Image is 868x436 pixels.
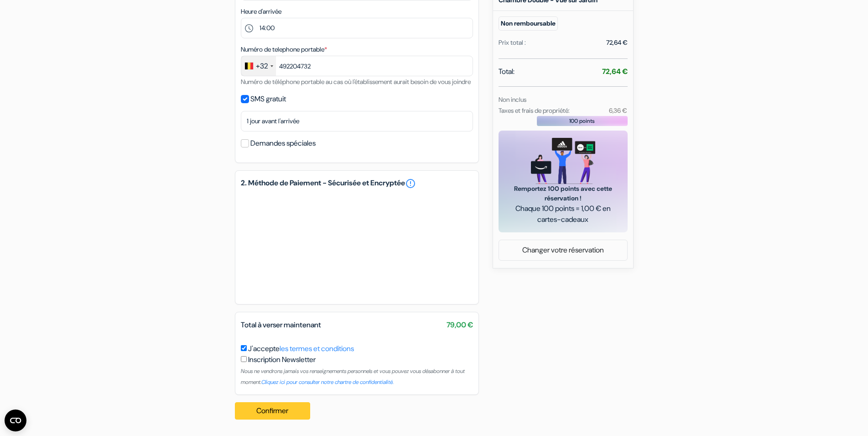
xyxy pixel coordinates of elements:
[241,56,276,76] div: Belgium (België): +32
[405,178,416,189] a: error_outline
[499,38,526,47] div: Prix total :
[241,7,281,16] label: Heure d'arrivée
[241,320,321,330] span: Total à verser maintenant
[248,343,354,354] label: J'accepte
[241,56,473,76] input: 470 12 34 56
[241,368,465,386] small: Nous ne vendrons jamais vos renseignements personnels et vous pouvez vous désabonner à tout moment.
[235,402,311,420] button: Confirmer
[606,38,628,47] div: 72,64 €
[5,410,26,431] button: Ouvrir le widget CMP
[241,178,473,189] h5: 2. Méthode de Paiement - Sécurisée et Encryptée
[499,242,627,259] a: Changer votre réservation
[602,67,628,76] strong: 72,64 €
[261,378,394,386] a: Cliquez ici pour consulter notre chartre de confidentialité.
[241,45,327,54] label: Numéro de telephone portable
[250,137,316,150] label: Demandes spéciales
[609,106,627,115] small: 6,36 €
[499,66,515,77] span: Total:
[499,95,526,104] small: Non inclus
[447,320,473,331] span: 79,00 €
[531,138,595,184] img: gift_card_hero_new.png
[509,184,617,203] span: Remportez 100 points avec cette réservation !
[569,117,595,125] span: 100 points
[280,344,354,353] a: les termes et conditions
[248,354,316,365] label: Inscription Newsletter
[241,78,471,86] small: Numéro de téléphone portable au cas où l'établissement aurait besoin de vous joindre
[499,16,558,31] small: Non remboursable
[499,106,570,115] small: Taxes et frais de propriété:
[509,203,617,225] span: Chaque 100 points = 1,00 € en cartes-cadeaux
[250,93,286,105] label: SMS gratuit
[256,61,268,72] div: +32
[239,191,475,299] iframe: Cadre de saisie sécurisé pour le paiement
